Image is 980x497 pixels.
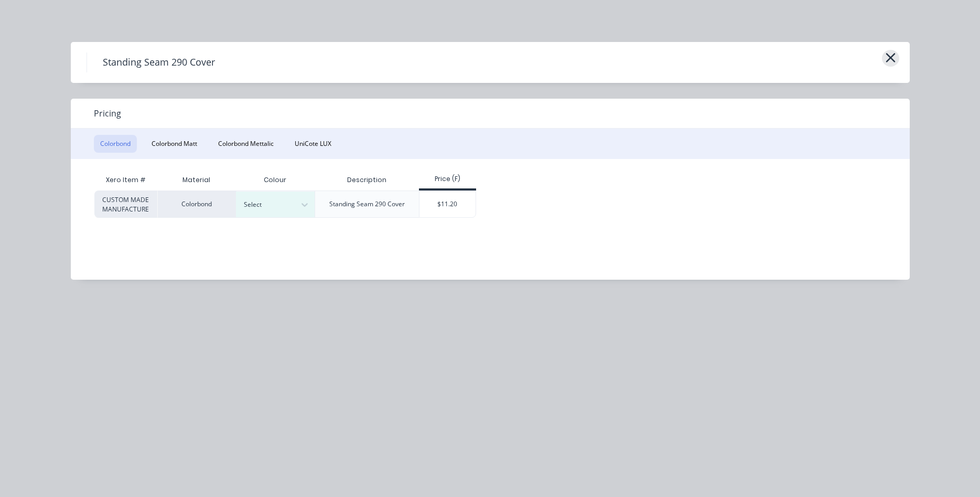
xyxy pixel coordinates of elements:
[94,135,137,153] button: Colorbond
[329,199,405,209] div: Standing Seam 290 Cover
[94,170,157,191] div: Xero Item #
[87,52,231,72] h4: Standing Seam 290 Cover
[94,107,121,120] span: Pricing
[419,191,476,217] div: $11.20
[157,191,236,218] div: Colorbond
[157,170,236,191] div: Material
[339,167,395,193] div: Description
[419,174,476,184] div: Price (F)
[288,135,338,153] button: UniCote LUX
[212,135,280,153] button: Colorbond Mettalic
[145,135,203,153] button: Colorbond Matt
[236,170,315,191] div: Colour
[94,191,157,218] div: CUSTOM MADE MANUFACTURE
